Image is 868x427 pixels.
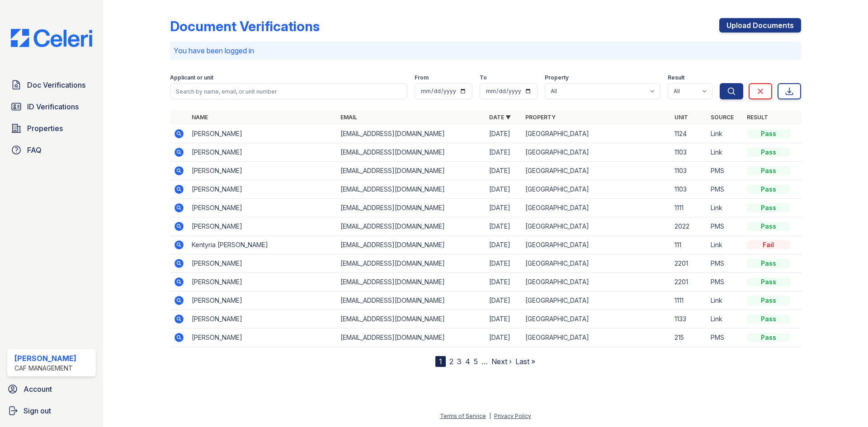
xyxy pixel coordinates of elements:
[486,310,522,328] td: [DATE]
[337,199,486,217] td: [EMAIL_ADDRESS][DOMAIN_NAME]
[486,291,522,310] td: [DATE]
[522,328,670,347] td: [GEOGRAPHIC_DATA]
[340,114,357,121] a: Email
[486,236,522,254] td: [DATE]
[522,180,670,199] td: [GEOGRAPHIC_DATA]
[4,380,99,398] a: Account
[747,277,790,286] div: Pass
[525,114,556,121] a: Property
[170,74,213,81] label: Applicant or unit
[440,413,486,419] a: Terms of Service
[671,199,707,217] td: 1111
[188,291,337,310] td: [PERSON_NAME]
[707,236,743,254] td: Link
[170,18,320,34] div: Document Verifications
[719,18,801,33] a: Upload Documents
[671,328,707,347] td: 215
[707,199,743,217] td: Link
[747,259,790,268] div: Pass
[489,413,491,419] div: |
[486,162,522,180] td: [DATE]
[707,310,743,328] td: Link
[522,125,670,143] td: [GEOGRAPHIC_DATA]
[522,273,670,291] td: [GEOGRAPHIC_DATA]
[707,328,743,347] td: PMS
[522,199,670,217] td: [GEOGRAPHIC_DATA]
[337,310,486,328] td: [EMAIL_ADDRESS][DOMAIN_NAME]
[192,114,208,121] a: Name
[671,162,707,180] td: 1103
[747,314,790,324] div: Pass
[707,217,743,236] td: PMS
[747,148,790,157] div: Pass
[24,384,52,394] span: Account
[188,143,337,162] td: [PERSON_NAME]
[337,143,486,162] td: [EMAIL_ADDRESS][DOMAIN_NAME]
[4,402,99,420] a: Sign out
[486,180,522,199] td: [DATE]
[337,180,486,199] td: [EMAIL_ADDRESS][DOMAIN_NAME]
[14,353,76,364] div: [PERSON_NAME]
[491,357,512,366] a: Next ›
[671,291,707,310] td: 1111
[174,45,797,56] p: You have been logged in
[14,364,76,373] div: CAF Management
[707,254,743,273] td: PMS
[486,273,522,291] td: [DATE]
[170,83,407,99] input: Search by name, email, or unit number
[486,254,522,273] td: [DATE]
[747,114,768,121] a: Result
[188,328,337,347] td: [PERSON_NAME]
[7,76,96,94] a: Doc Verifications
[188,236,337,254] td: Kentyria [PERSON_NAME]
[747,203,790,212] div: Pass
[480,74,487,81] label: To
[486,199,522,217] td: [DATE]
[668,74,684,81] label: Result
[671,125,707,143] td: 1124
[747,240,790,249] div: Fail
[486,217,522,236] td: [DATE]
[486,125,522,143] td: [DATE]
[474,357,478,366] a: 5
[515,357,535,366] a: Last »
[707,273,743,291] td: PMS
[747,166,790,175] div: Pass
[188,125,337,143] td: [PERSON_NAME]
[27,145,42,155] span: FAQ
[24,405,51,416] span: Sign out
[337,236,486,254] td: [EMAIL_ADDRESS][DOMAIN_NAME]
[188,273,337,291] td: [PERSON_NAME]
[671,143,707,162] td: 1103
[337,273,486,291] td: [EMAIL_ADDRESS][DOMAIN_NAME]
[747,222,790,231] div: Pass
[747,129,790,138] div: Pass
[522,236,670,254] td: [GEOGRAPHIC_DATA]
[494,413,531,419] a: Privacy Policy
[337,217,486,236] td: [EMAIL_ADDRESS][DOMAIN_NAME]
[188,254,337,273] td: [PERSON_NAME]
[711,114,734,121] a: Source
[486,328,522,347] td: [DATE]
[671,254,707,273] td: 2201
[188,199,337,217] td: [PERSON_NAME]
[188,180,337,199] td: [PERSON_NAME]
[4,29,99,47] img: CE_Logo_Blue-a8612792a0a2168367f1c8372b55b34899dd931a85d93a1a3d3e32e68fde9ad4.png
[747,185,790,194] div: Pass
[27,80,85,90] span: Doc Verifications
[435,356,446,367] div: 1
[545,74,569,81] label: Property
[7,119,96,137] a: Properties
[337,125,486,143] td: [EMAIL_ADDRESS][DOMAIN_NAME]
[415,74,429,81] label: From
[481,356,488,367] span: …
[337,291,486,310] td: [EMAIL_ADDRESS][DOMAIN_NAME]
[337,162,486,180] td: [EMAIL_ADDRESS][DOMAIN_NAME]
[671,273,707,291] td: 2201
[671,310,707,328] td: 1133
[457,357,462,366] a: 3
[522,217,670,236] td: [GEOGRAPHIC_DATA]
[671,217,707,236] td: 2022
[337,254,486,273] td: [EMAIL_ADDRESS][DOMAIN_NAME]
